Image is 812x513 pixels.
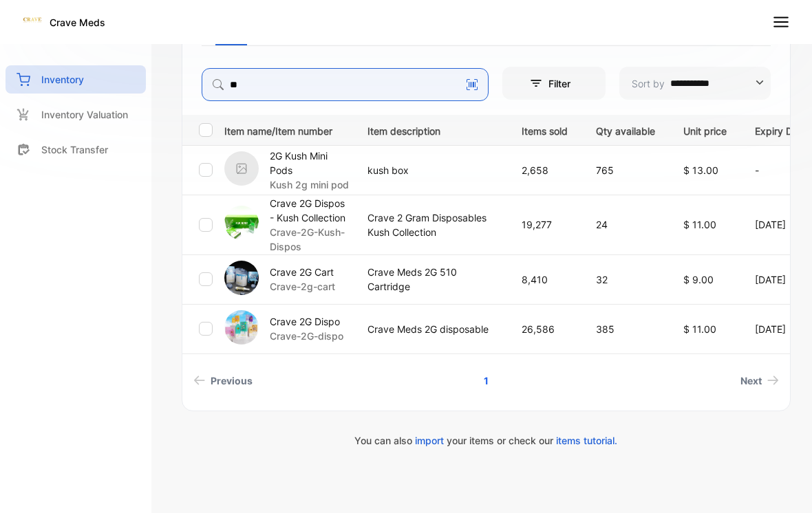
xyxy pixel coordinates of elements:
p: Item description [367,121,493,138]
p: 2G Kush Mini Pods [270,149,350,177]
p: Inventory Valuation [41,107,128,122]
span: import [415,435,444,446]
ul: Pagination [182,368,790,393]
p: Crave Meds [50,15,105,30]
p: Crave Meds 2G disposable [367,322,493,336]
p: Crave 2 Gram Disposables Kush Collection [367,210,493,239]
p: You can also your items or check our [182,433,791,448]
button: Sort by [619,67,771,100]
img: item [224,261,259,295]
p: Stock Transfer [41,142,108,157]
p: 2,658 [522,163,568,177]
a: Inventory Valuation [6,100,146,129]
p: 19,277 [522,217,568,232]
img: item [224,151,259,186]
p: kush box [367,163,493,177]
p: Crave 2G Dispo [270,314,343,329]
p: Inventory [41,72,84,87]
p: Item name/Item number [224,121,350,138]
p: Kush 2g mini pod [270,177,350,192]
p: Items sold [522,121,568,138]
p: Expiry Date [755,121,807,138]
p: Crave 2G Cart [270,265,335,279]
p: Qty available [596,121,655,138]
p: - [755,163,807,177]
a: Next page [735,368,784,393]
a: Inventory [6,65,146,94]
span: $ 11.00 [683,219,716,230]
p: 385 [596,322,655,336]
p: Crave-2g-cart [270,279,335,294]
a: Page 1 is your current page [467,368,505,393]
p: Crave-2G-dispo [270,329,343,343]
span: Next [740,373,762,388]
p: Crave Meds 2G 510 Cartridge [367,265,493,294]
p: [DATE] [755,322,807,336]
p: 8,410 [522,272,568,287]
img: Logo [22,10,43,30]
p: [DATE] [755,272,807,287]
span: $ 13.00 [683,164,718,176]
p: Crave-2G-Kush-Dispos [270,225,350,254]
p: 765 [596,163,655,177]
p: [DATE] [755,217,807,232]
button: Open LiveChat chat widget [11,6,52,47]
p: Sort by [632,76,665,91]
a: Previous page [188,368,258,393]
span: items tutorial. [556,435,617,446]
img: item [224,310,259,345]
span: Previous [211,373,253,388]
p: Crave 2G Dispos - Kush Collection [270,196,350,225]
span: $ 11.00 [683,323,716,335]
p: Unit price [683,121,727,138]
a: Stock Transfer [6,135,146,164]
img: item [224,206,259,240]
p: 24 [596,217,655,232]
p: 32 [596,272,655,287]
span: $ 9.00 [683,274,714,285]
p: 26,586 [522,322,568,336]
